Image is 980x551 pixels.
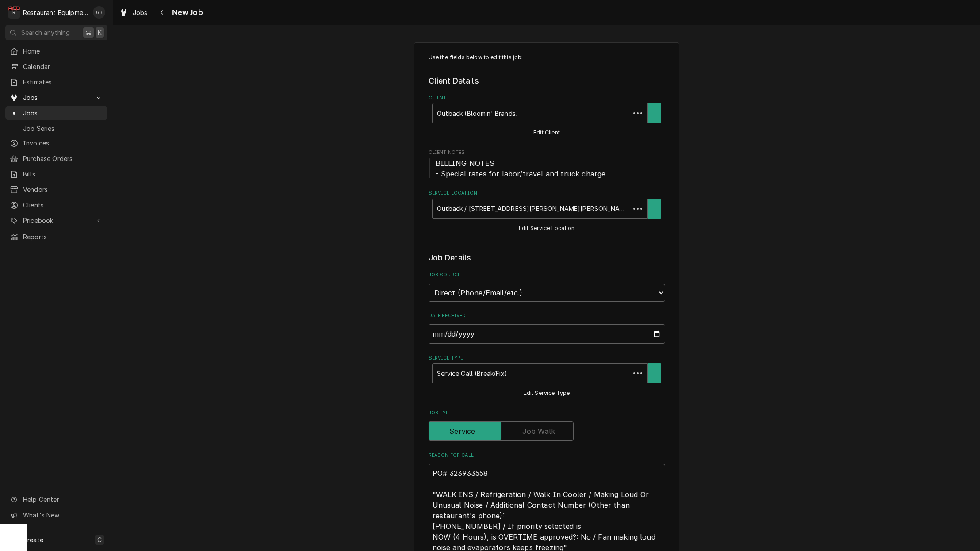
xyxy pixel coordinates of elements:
[23,62,103,71] span: Calendar
[648,363,661,383] button: Create New Service
[5,167,107,181] a: Bills
[429,312,665,344] div: Date Received
[169,7,203,19] span: New Job
[93,6,105,19] div: GB
[429,272,665,279] label: Job Source
[429,324,665,344] input: yyyy-mm-dd
[97,535,102,544] span: C
[23,77,103,87] span: Estimates
[23,138,103,148] span: Invoices
[23,185,103,194] span: Vendors
[5,136,107,150] a: Invoices
[5,492,107,507] a: Go to Help Center
[23,93,90,102] span: Jobs
[23,46,103,56] span: Home
[23,232,103,241] span: Reports
[5,59,107,74] a: Calendar
[5,230,107,244] a: Reports
[429,409,665,417] label: Job Type
[429,149,665,156] span: Client Notes
[429,409,665,441] div: Job Type
[98,28,102,37] span: K
[8,6,20,19] div: R
[429,75,665,87] legend: Client Details
[155,5,169,19] button: Navigate back
[5,198,107,212] a: Clients
[429,95,665,102] label: Client
[429,190,665,197] label: Service Location
[21,28,70,37] span: Search anything
[648,103,661,123] button: Create New Client
[648,199,661,219] button: Create New Location
[5,90,107,105] a: Go to Jobs
[23,108,103,118] span: Jobs
[23,216,90,225] span: Pricebook
[532,127,561,138] button: Edit Client
[429,252,665,264] legend: Job Details
[5,182,107,197] a: Vendors
[5,213,107,228] a: Go to Pricebook
[429,452,665,459] label: Reason For Call
[5,75,107,89] a: Estimates
[116,5,151,20] a: Jobs
[23,510,102,520] span: What's New
[23,154,103,163] span: Purchase Orders
[517,223,576,234] button: Edit Service Location
[5,151,107,166] a: Purchase Orders
[23,8,88,17] div: Restaurant Equipment Diagnostics
[429,149,665,179] div: Client Notes
[23,495,102,504] span: Help Center
[436,159,606,178] span: BILLING NOTES - Special rates for labor/travel and truck charge
[429,95,665,138] div: Client
[5,106,107,120] a: Jobs
[429,355,665,362] label: Service Type
[23,200,103,210] span: Clients
[8,6,20,19] div: Restaurant Equipment Diagnostics's Avatar
[429,355,665,398] div: Service Type
[5,121,107,136] a: Job Series
[23,124,103,133] span: Job Series
[429,158,665,179] span: Client Notes
[5,25,107,40] button: Search anything⌘K
[429,272,665,301] div: Job Source
[429,54,665,61] p: Use the fields below to edit this job:
[23,536,43,543] span: Create
[93,6,105,19] div: Gary Beaver's Avatar
[5,44,107,58] a: Home
[85,28,92,37] span: ⌘
[23,169,103,179] span: Bills
[429,312,665,319] label: Date Received
[429,190,665,233] div: Service Location
[522,388,571,399] button: Edit Service Type
[5,508,107,522] a: Go to What's New
[133,8,148,17] span: Jobs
